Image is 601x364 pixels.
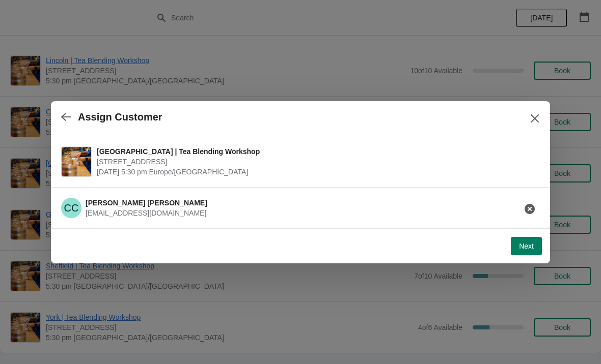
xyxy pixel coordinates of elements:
span: [PERSON_NAME] [PERSON_NAME] [86,199,207,207]
span: [EMAIL_ADDRESS][DOMAIN_NAME] [86,209,206,217]
h2: Assign Customer [78,111,162,123]
text: CC [64,202,79,214]
button: Next [511,237,542,255]
span: [STREET_ADDRESS] [97,157,535,167]
span: [DATE] 5:30 pm Europe/[GEOGRAPHIC_DATA] [97,167,535,177]
img: London Covent Garden | Tea Blending Workshop | 11 Monmouth St, London, WC2H 9DA | September 21 | ... [62,147,91,176]
span: Chiara [61,198,81,218]
span: Next [519,242,534,250]
button: Close [526,109,544,128]
span: [GEOGRAPHIC_DATA] | Tea Blending Workshop [97,146,535,157]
